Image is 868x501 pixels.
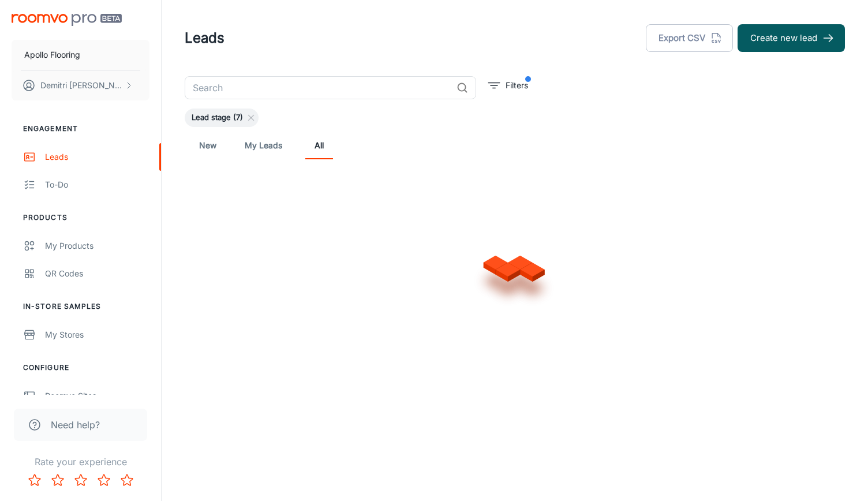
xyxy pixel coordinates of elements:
button: Create new lead [738,24,845,52]
div: QR Codes [45,267,149,280]
p: Apollo Flooring [24,48,80,61]
a: My Leads [245,132,282,159]
p: Demitri [PERSON_NAME] [40,79,122,92]
input: Search [185,76,452,99]
button: filter [485,76,531,95]
div: My Stores [45,328,149,341]
button: Demitri [PERSON_NAME] [12,70,149,100]
a: New [194,132,222,159]
div: Roomvo Sites [45,390,149,402]
button: Apollo Flooring [12,40,149,70]
span: Need help? [51,418,100,432]
p: Filters [506,79,528,92]
div: To-do [45,178,149,191]
h1: Leads [185,28,225,48]
div: Lead stage (7) [185,109,259,127]
a: All [305,132,333,159]
button: Export CSV [646,24,733,52]
img: Roomvo PRO Beta [12,14,122,26]
span: Lead stage (7) [185,112,250,124]
div: Leads [45,151,149,163]
div: My Products [45,240,149,252]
